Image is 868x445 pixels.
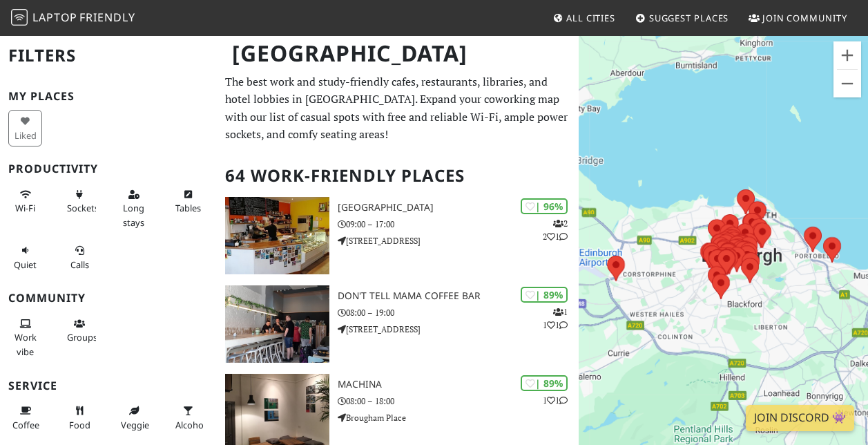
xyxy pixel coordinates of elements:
span: Coffee [12,419,39,431]
span: Long stays [123,202,144,228]
a: All Cities [547,6,621,30]
button: Tables [171,183,205,220]
h3: Don't tell Mama Coffee Bar [338,290,579,302]
h3: Community [8,292,209,305]
span: Video/audio calls [70,258,89,271]
button: Zoom out [833,70,861,97]
span: Group tables [67,331,97,343]
span: All Cities [566,12,615,24]
a: Suggest Places [630,6,735,30]
p: 1 1 1 [543,305,568,332]
button: Coffee [8,399,42,436]
button: Work vibe [8,312,42,363]
button: Alcohol [171,399,205,436]
p: Brougham Place [338,411,579,424]
p: 08:00 – 18:00 [338,395,579,408]
span: Work-friendly tables [175,202,201,214]
p: [STREET_ADDRESS] [338,234,579,247]
h2: Filters [8,35,209,77]
h3: My Places [8,90,209,103]
div: | 89% [521,287,568,303]
span: People working [15,331,37,357]
p: [STREET_ADDRESS] [338,323,579,336]
a: Join Discord 👾 [746,405,854,431]
h3: Productivity [8,162,209,176]
a: LaptopFriendly LaptopFriendly [11,6,135,30]
img: North Fort Cafe [225,197,329,274]
h1: [GEOGRAPHIC_DATA] [221,35,576,73]
button: Veggie [117,399,151,436]
span: Alcohol [175,419,206,431]
button: Wi-Fi [8,183,42,220]
span: Suggest Places [649,12,729,24]
span: Power sockets [67,202,99,214]
p: 08:00 – 19:00 [338,306,579,319]
button: Groups [63,312,97,349]
p: The best work and study-friendly cafes, restaurants, libraries, and hotel lobbies in [GEOGRAPHIC_... [225,73,570,144]
h3: [GEOGRAPHIC_DATA] [338,202,579,214]
img: LaptopFriendly [11,9,28,26]
button: Sockets [63,183,97,220]
h2: 64 Work-Friendly Places [225,155,570,197]
span: Friendly [79,10,135,25]
span: Veggie [121,419,149,431]
button: Quiet [8,239,42,276]
span: Food [69,419,90,431]
p: 09:00 – 17:00 [338,218,579,231]
span: Laptop [32,10,77,25]
a: Don't tell Mama Coffee Bar | 89% 111 Don't tell Mama Coffee Bar 08:00 – 19:00 [STREET_ADDRESS] [217,285,579,363]
span: Stable Wi-Fi [15,202,35,214]
h3: Service [8,379,209,392]
a: Join Community [743,6,853,30]
button: Calls [63,239,97,276]
div: | 89% [521,375,568,391]
div: | 96% [521,198,568,214]
span: Join Community [762,12,847,24]
p: 1 1 [543,394,568,407]
a: North Fort Cafe | 96% 221 [GEOGRAPHIC_DATA] 09:00 – 17:00 [STREET_ADDRESS] [217,197,579,274]
button: Long stays [117,183,151,234]
button: Zoom in [833,41,861,69]
img: Don't tell Mama Coffee Bar [225,285,329,363]
span: Quiet [14,258,37,271]
button: Food [63,399,97,436]
p: 2 2 1 [543,217,568,243]
h3: Machina [338,379,579,390]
